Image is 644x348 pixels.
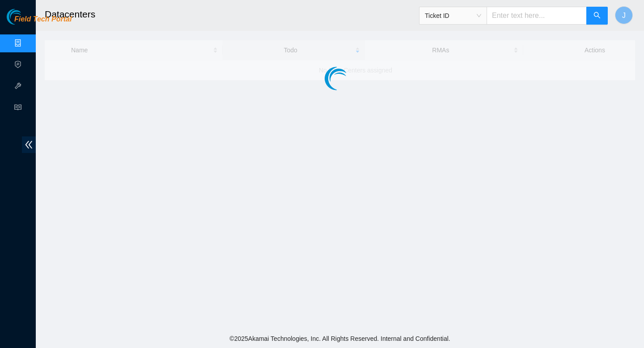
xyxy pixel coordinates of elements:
[7,9,45,25] img: Akamai Technologies
[487,7,587,25] input: Enter text here...
[22,136,36,153] span: double-left
[586,7,608,25] button: search
[615,6,633,24] button: J
[7,16,72,28] a: Akamai TechnologiesField Tech Portal
[14,100,21,118] span: read
[622,10,626,21] span: J
[36,329,644,348] footer: © 2025 Akamai Technologies, Inc. All Rights Reserved. Internal and Confidential.
[425,9,481,22] span: Ticket ID
[593,12,601,20] span: search
[14,15,72,24] span: Field Tech Portal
